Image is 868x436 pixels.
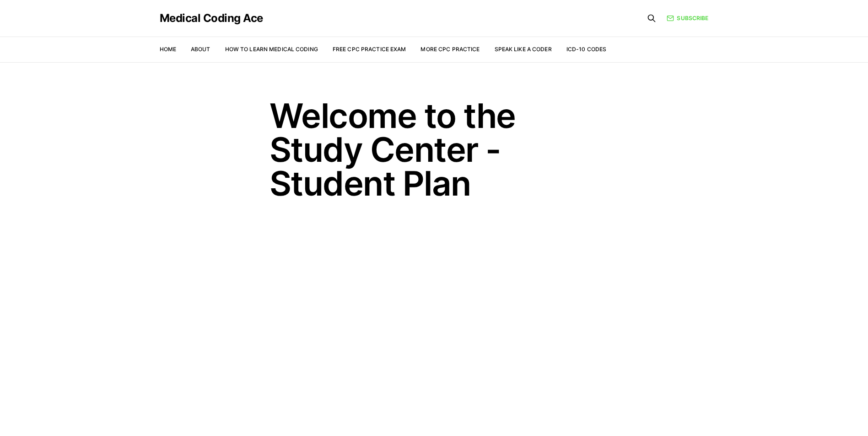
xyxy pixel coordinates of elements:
[495,46,552,53] a: Speak Like a Coder
[333,46,406,53] a: Free CPC Practice Exam
[160,46,176,53] a: Home
[270,99,599,200] h1: Welcome to the Study Center - Student Plan
[160,13,263,24] a: Medical Coding Ace
[191,46,210,53] a: About
[667,14,708,22] a: Subscribe
[225,46,318,53] a: How to Learn Medical Coding
[566,46,606,53] a: ICD-10 Codes
[421,46,480,53] a: More CPC Practice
